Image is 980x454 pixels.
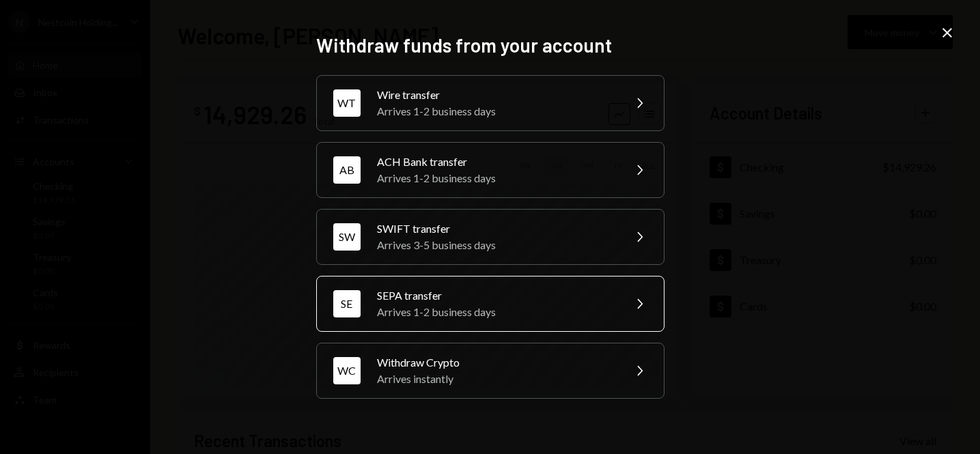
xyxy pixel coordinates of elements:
button: WTWire transferArrives 1-2 business days [316,75,664,131]
div: SWIFT transfer [377,221,615,237]
button: SWSWIFT transferArrives 3-5 business days [316,209,664,265]
div: WT [333,89,361,117]
div: Arrives 1-2 business days [377,304,615,320]
div: Arrives 1-2 business days [377,103,615,119]
div: SE [333,290,361,317]
button: SESEPA transferArrives 1-2 business days [316,276,664,332]
div: AB [333,156,361,184]
div: Arrives 3-5 business days [377,237,615,253]
div: Arrives instantly [377,371,615,387]
h2: Withdraw funds from your account [316,32,664,59]
div: Arrives 1-2 business days [377,170,615,186]
div: WC [333,357,361,384]
div: ACH Bank transfer [377,154,615,170]
div: Withdraw Crypto [377,354,615,371]
div: SW [333,223,361,251]
button: ABACH Bank transferArrives 1-2 business days [316,142,664,198]
div: Wire transfer [377,87,615,103]
button: WCWithdraw CryptoArrives instantly [316,343,664,399]
div: SEPA transfer [377,287,615,304]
